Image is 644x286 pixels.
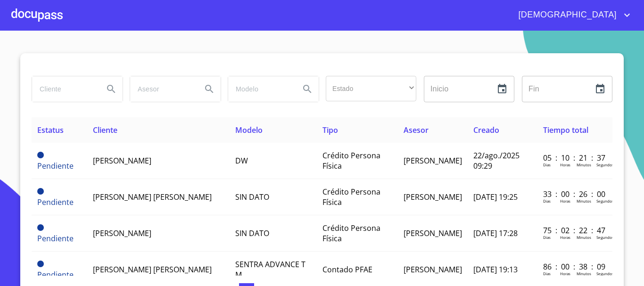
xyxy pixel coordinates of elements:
p: Minutos [577,198,591,204]
p: Dias [543,235,551,240]
span: Tiempo total [543,125,588,135]
p: Dias [543,198,551,204]
span: Pendiente [37,270,74,280]
input: search [228,76,292,102]
span: [PERSON_NAME] [PERSON_NAME] [93,192,212,202]
p: Minutos [577,271,591,276]
span: Estatus [37,125,64,135]
button: Search [198,78,221,100]
span: Asesor [404,125,429,135]
p: Minutos [577,235,591,240]
p: Segundos [596,162,614,167]
span: DW [235,155,248,166]
span: [PERSON_NAME] [93,155,151,166]
span: [DATE] 19:13 [473,264,518,275]
p: 75 : 02 : 22 : 47 [543,225,607,236]
span: [DEMOGRAPHIC_DATA] [511,8,621,23]
input: search [130,76,194,102]
p: Segundos [596,271,614,276]
span: Contado PFAE [322,264,372,275]
span: [PERSON_NAME] [404,228,462,238]
p: Horas [560,162,570,167]
button: Search [100,78,123,100]
p: Horas [560,235,570,240]
span: Pendiente [37,161,74,171]
span: SIN DATO [235,192,269,202]
span: [DATE] 17:28 [473,228,518,238]
p: 33 : 00 : 26 : 00 [543,189,607,199]
button: Search [296,78,319,100]
div: ​ [326,76,416,101]
span: [PERSON_NAME] [93,228,151,238]
p: Dias [543,162,551,167]
p: 86 : 00 : 38 : 09 [543,261,607,272]
p: Horas [560,198,570,204]
span: Crédito Persona Física [322,150,380,171]
p: Segundos [596,235,614,240]
span: Crédito Persona Física [322,187,380,207]
span: Pendiente [37,188,44,195]
button: account of current user [511,8,633,23]
span: Tipo [322,125,338,135]
p: Dias [543,271,551,276]
span: Crédito Persona Física [322,223,380,244]
span: Pendiente [37,261,44,267]
p: Minutos [577,162,591,167]
span: [DATE] 19:25 [473,192,518,202]
span: SENTRA ADVANCE T M [235,259,305,280]
span: [PERSON_NAME] [PERSON_NAME] [93,264,212,275]
span: Pendiente [37,224,44,231]
span: [PERSON_NAME] [404,155,462,166]
input: search [32,76,96,102]
p: Segundos [596,198,614,204]
span: Cliente [93,125,117,135]
span: Pendiente [37,152,44,158]
span: Modelo [235,125,263,135]
span: Creado [473,125,499,135]
span: SIN DATO [235,228,269,238]
p: Horas [560,271,570,276]
span: [PERSON_NAME] [404,264,462,275]
span: Pendiente [37,197,74,207]
p: 05 : 10 : 21 : 37 [543,153,607,163]
span: Pendiente [37,233,74,244]
span: [PERSON_NAME] [404,192,462,202]
span: 22/ago./2025 09:29 [473,150,520,171]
